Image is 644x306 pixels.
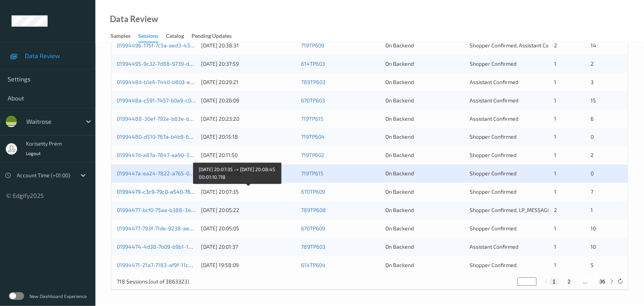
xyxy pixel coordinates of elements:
[385,60,464,68] div: On Backend
[591,207,593,214] span: 1
[591,60,594,67] span: 2
[470,207,590,214] span: Shopper Confirmed, LP_MESSAGE_IGNORED_BUSY
[385,225,464,233] div: On Backend
[385,152,464,159] div: On Backend
[117,152,223,159] a: 0199447d-a87a-7847-aa90-34368a2a0787
[301,170,324,177] a: 719TP615
[470,225,517,232] span: Shopper Confirmed
[192,31,239,42] a: Pending Updates
[192,32,232,42] div: Pending Updates
[591,115,594,122] span: 6
[117,42,218,49] a: 01994496-175f-7c5a-aed3-43897f764f41
[201,78,296,86] div: [DATE] 20:29:21
[111,32,130,42] div: Samples
[301,79,325,85] a: 789TP603
[385,243,464,251] div: On Backend
[591,79,594,85] span: 3
[591,97,596,104] span: 15
[301,262,325,269] a: 614TP604
[470,42,568,49] span: Shopper Confirmed, Assistant Confirmed
[591,42,597,49] span: 14
[201,207,296,214] div: [DATE] 20:05:22
[470,152,517,159] span: Shopper Confirmed
[301,115,324,122] a: 719TP615
[117,225,219,232] a: 01994477-793f-71de-9238-ae3260e2385f
[385,262,464,269] div: On Backend
[138,32,158,42] div: Sessions
[554,225,556,232] span: 1
[597,278,608,285] button: 36
[201,152,296,159] div: [DATE] 20:11:50
[554,262,556,269] span: 1
[385,207,464,214] div: On Backend
[117,278,189,286] p: 718 Sessions (out of 3863323)
[554,189,556,195] span: 1
[470,262,517,269] span: Shopper Confirmed
[301,60,325,67] a: 614TP603
[117,97,221,104] a: 0199448a-c591-7457-b0a9-c070a8c81bb2
[554,134,556,140] span: 1
[385,42,464,49] div: On Backend
[117,60,221,67] a: 01994495-9c32-7d88-9739-dd6afc369873
[301,207,326,214] a: 789TP608
[470,244,518,250] span: Assistant Confirmed
[554,170,556,177] span: 1
[301,225,325,232] a: 670TP609
[201,243,296,251] div: [DATE] 20:01:37
[385,78,464,86] div: On Backend
[591,170,594,177] span: 0
[117,115,223,122] a: 01994488-30ef-792e-b83e-b9548920b9b7
[117,207,218,214] a: 01994477-bcf0-75aa-b388-34b20fdfadfe
[554,97,556,104] span: 1
[301,42,324,49] a: 719TP609
[554,244,556,250] span: 1
[470,79,518,85] span: Assistant Confirmed
[385,115,464,123] div: On Backend
[554,42,557,49] span: 2
[117,244,222,250] a: 01994474-4d38-7b09-b9b1-1247a86a43c9
[117,79,223,85] a: 0199448d-b1e6-7440-b803-e4388b9feb81
[166,31,192,42] a: Catalog
[301,97,325,104] a: 670TP603
[201,42,296,49] div: [DATE] 20:38:31
[470,97,518,104] span: Assistant Confirmed
[301,189,325,195] a: 670TP609
[201,97,296,104] div: [DATE] 20:26:09
[117,134,219,140] a: 01994480-d510-767a-b4b9-6d2c3bfb21f0
[301,152,324,159] a: 719TP602
[117,262,213,269] a: 01994471-21a7-7183-af9f-11c096f9b0f1
[581,278,590,285] button: ...
[591,225,596,232] span: 10
[110,15,158,23] div: Data Review
[111,31,138,42] a: Samples
[554,79,556,85] span: 1
[470,170,517,177] span: Shopper Confirmed
[385,133,464,141] div: On Backend
[166,32,184,42] div: Catalog
[201,60,296,68] div: [DATE] 20:37:59
[591,189,594,195] span: 7
[201,170,296,178] div: [DATE] 20:08:50
[385,188,464,196] div: On Backend
[591,262,594,269] span: 5
[470,60,517,67] span: Shopper Confirmed
[591,244,596,250] span: 10
[591,152,594,159] span: 2
[117,189,219,195] a: 01994479-c3c9-79c0-a540-764792e1cf35
[385,170,464,178] div: On Backend
[554,60,556,67] span: 1
[554,115,556,122] span: 1
[470,189,517,195] span: Shopper Confirmed
[138,31,166,42] a: Sessions
[301,134,325,140] a: 719TP604
[117,170,223,177] a: 0199447a-ea24-7822-a765-0d2a9ed0403e
[201,188,296,196] div: [DATE] 20:07:35
[385,97,464,104] div: On Backend
[201,225,296,233] div: [DATE] 20:05:05
[470,134,517,140] span: Shopper Confirmed
[551,278,558,285] button: 1
[470,115,518,122] span: Assistant Confirmed
[565,278,573,285] button: 2
[201,262,296,269] div: [DATE] 19:58:09
[554,207,557,214] span: 2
